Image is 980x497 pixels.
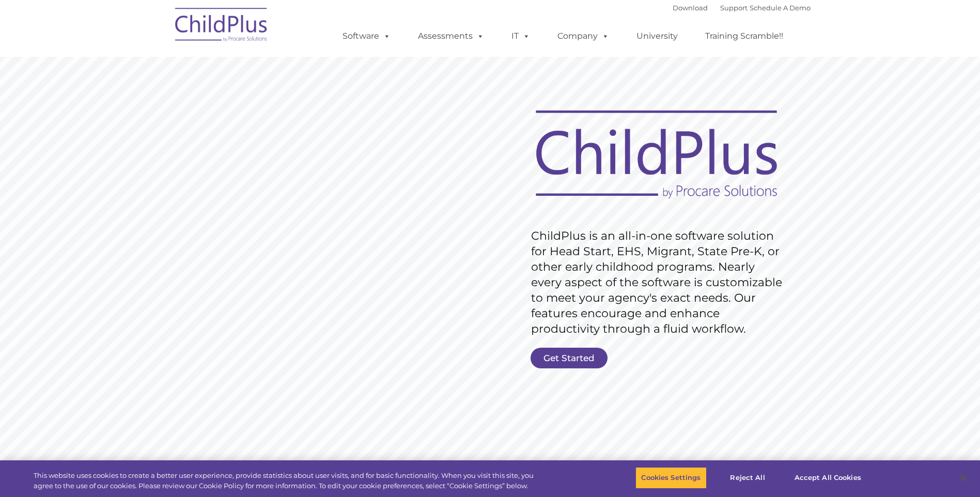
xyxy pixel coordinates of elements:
[531,228,787,337] rs-layer: ChildPlus is an all-in-one software solution for Head Start, EHS, Migrant, State Pre-K, or other ...
[408,26,494,46] a: Assessments
[635,467,706,489] button: Cookies Settings
[695,26,794,46] a: Training Scramble!!
[332,26,401,46] a: Software
[715,467,780,489] button: Reject All
[34,471,539,491] div: This website uses cookies to create a better user experience, provide statistics about user visit...
[501,26,540,46] a: IT
[952,467,975,489] button: Close
[531,348,608,368] a: Get Started
[673,4,811,12] font: |
[626,26,688,46] a: University
[720,4,748,12] a: Support
[789,467,867,489] button: Accept All Cookies
[750,4,811,12] a: Schedule A Demo
[673,4,708,12] a: Download
[170,1,273,52] img: ChildPlus by Procare Solutions
[547,26,619,46] a: Company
